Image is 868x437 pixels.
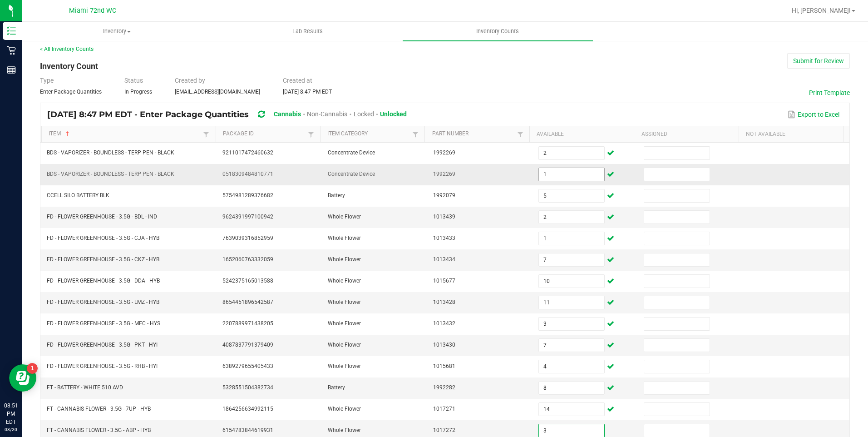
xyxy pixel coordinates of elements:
[433,299,455,305] span: 1013428
[222,149,273,156] span: 9211017472460632
[739,126,843,143] th: Not Available
[222,256,273,263] span: 1652060763332059
[433,384,455,391] span: 1992282
[124,89,152,95] span: In Progress
[328,214,361,220] span: Whole Flower
[433,214,455,220] span: 1013439
[328,278,361,284] span: Whole Flower
[328,192,345,199] span: Battery
[222,214,273,220] span: 9624391997100942
[175,89,260,95] span: [EMAIL_ADDRESS][DOMAIN_NAME]
[283,89,332,95] span: [DATE] 8:47 PM EDT
[785,107,842,122] button: Export to Excel
[222,406,273,412] span: 1864256634992115
[222,320,273,327] span: 2207889971438205
[47,235,159,241] span: FD - FLOWER GREENHOUSE - 3.5G - CJA - HYB
[22,22,212,41] a: Inventory
[380,110,407,118] span: Unlocked
[809,88,850,97] button: Print Template
[328,406,361,412] span: Whole Flower
[7,46,16,55] inline-svg: Retail
[433,171,455,177] span: 1992269
[328,149,375,156] span: Concentrate Device
[222,427,273,433] span: 6154783844619931
[47,363,158,369] span: FD - FLOWER GREENHOUSE - 3.5G - RHB - HYI
[201,129,212,140] a: Filter
[787,53,850,69] button: Submit for Review
[515,129,526,140] a: Filter
[47,214,157,220] span: FD - FLOWER GREENHOUSE - 3.5G - BDL - IND
[306,129,316,140] a: Filter
[328,342,361,348] span: Whole Flower
[47,342,158,348] span: FD - FLOWER GREENHOUSE - 3.5G - PKT - HYI
[274,110,301,118] span: Cannabis
[222,278,273,284] span: 5242375165013588
[433,342,455,348] span: 1013430
[433,406,455,412] span: 1017271
[328,427,361,433] span: Whole Flower
[403,22,593,41] a: Inventory Counts
[433,192,455,199] span: 1992079
[27,363,38,374] iframe: Resource center unread badge
[124,77,143,84] span: Status
[47,427,151,433] span: FT - CANNABIS FLOWER - 3.5G - ABP - HYB
[464,27,531,35] span: Inventory Counts
[328,384,345,391] span: Battery
[433,256,455,263] span: 1013434
[212,22,402,41] a: Lab Results
[307,110,347,118] span: Non-Cannabis
[9,364,36,392] iframe: Resource center
[222,384,273,391] span: 5328551504382734
[175,77,205,84] span: Created by
[47,149,174,156] span: BDS - VAPORIZER - BOUNDLESS - TERP PEN - BLACK
[49,130,201,138] a: ItemSortable
[40,46,94,52] a: < All Inventory Counts
[47,384,123,391] span: FT - BATTERY - WHITE 510 AVD
[222,171,273,177] span: 0518309484810771
[64,130,71,138] span: Sortable
[432,130,515,138] a: Part NumberSortable
[792,7,851,14] span: Hi, [PERSON_NAME]!
[47,278,160,284] span: FD - FLOWER GREENHOUSE - 3.5G - DDA - HYB
[280,27,335,35] span: Lab Results
[47,106,414,123] div: [DATE] 8:47 PM EDT - Enter Package Quantities
[433,235,455,241] span: 1013433
[283,77,312,84] span: Created at
[69,7,116,15] span: Miami 72nd WC
[328,171,375,177] span: Concentrate Device
[40,61,98,71] span: Inventory Count
[7,26,16,35] inline-svg: Inventory
[433,427,455,433] span: 1017272
[222,342,273,348] span: 4087837791379409
[328,256,361,263] span: Whole Flower
[410,129,421,140] a: Filter
[327,130,410,138] a: Item CategorySortable
[634,126,738,143] th: Assigned
[222,192,273,199] span: 5754981289376682
[328,320,361,327] span: Whole Flower
[222,299,273,305] span: 8654451896542587
[433,278,455,284] span: 1015677
[47,171,174,177] span: BDS - VAPORIZER - BOUNDLESS - TERP PEN - BLACK
[223,130,306,138] a: Package IdSortable
[40,89,102,95] span: Enter Package Quantities
[433,363,455,369] span: 1015681
[47,320,160,327] span: FD - FLOWER GREENHOUSE - 3.5G - MEC - HYS
[47,299,159,305] span: FD - FLOWER GREENHOUSE - 3.5G - LMZ - HYB
[222,363,273,369] span: 6389279655405433
[4,426,18,433] p: 08/20
[529,126,634,143] th: Available
[354,110,374,118] span: Locked
[4,402,18,426] p: 08:51 PM EDT
[47,256,159,263] span: FD - FLOWER GREENHOUSE - 3.5G - CKZ - HYB
[7,65,16,74] inline-svg: Reports
[22,27,212,35] span: Inventory
[433,320,455,327] span: 1013432
[328,299,361,305] span: Whole Flower
[328,235,361,241] span: Whole Flower
[47,192,109,199] span: CCELL SILO BATTERY BLK
[328,363,361,369] span: Whole Flower
[47,406,151,412] span: FT - CANNABIS FLOWER - 3.5G - 7UP - HYB
[222,235,273,241] span: 7639039316852959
